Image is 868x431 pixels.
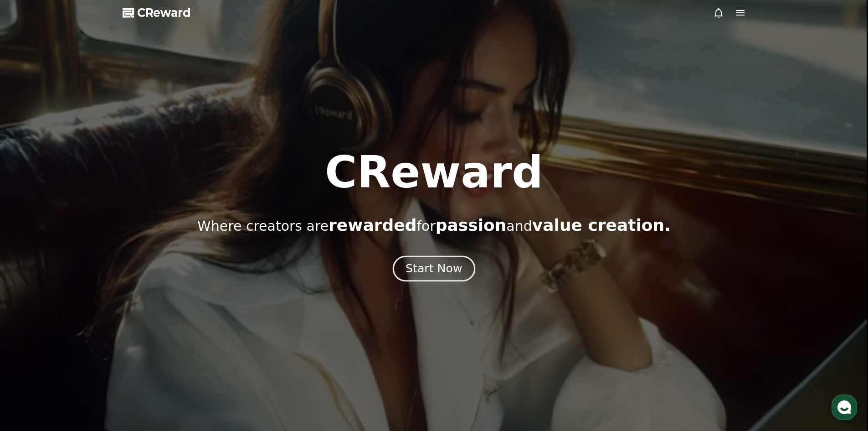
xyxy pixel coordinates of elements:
span: Messages [76,303,103,311]
a: Home [3,289,60,312]
span: CReward [137,5,191,20]
span: value creation. [532,216,671,234]
span: Settings [135,303,157,310]
div: Start Now [406,261,462,276]
a: Start Now [395,265,473,274]
span: rewarded [329,216,416,234]
p: Where creators are for and [197,216,671,234]
span: Home [23,303,39,310]
h1: CReward [325,151,543,194]
a: Settings [118,289,175,312]
a: CReward [123,5,191,20]
button: Start Now [393,255,475,281]
span: passion [436,216,507,234]
a: Messages [60,289,118,312]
